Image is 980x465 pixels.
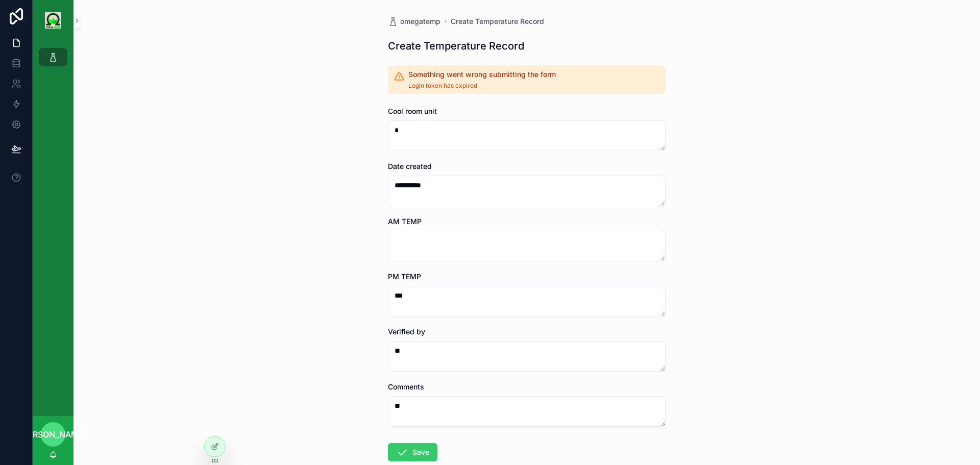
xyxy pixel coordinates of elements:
[408,82,556,90] span: Login token has expired
[388,107,437,115] span: Cool room unit
[388,217,422,226] span: AM TEMP
[388,39,524,53] h1: Create Temperature Record
[388,16,440,27] a: omegatemp
[388,162,432,170] span: Date created
[451,16,544,27] a: Create Temperature Record
[45,12,61,29] img: App logo
[33,41,73,80] div: scrollable content
[388,272,421,281] span: PM TEMP
[388,327,425,336] span: Verified by
[408,69,556,80] h2: Something went wrong submitting the form
[388,443,437,461] button: Save
[19,428,87,440] span: [PERSON_NAME]
[400,16,440,27] span: omegatemp
[388,382,424,391] span: Comments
